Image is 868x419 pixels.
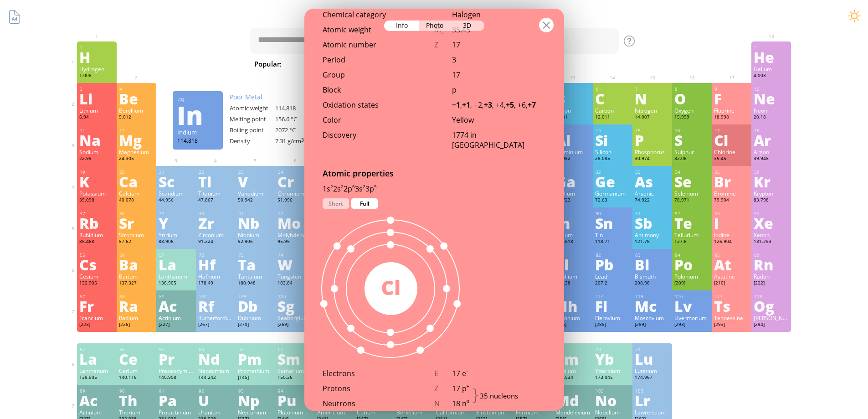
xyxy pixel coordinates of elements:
[119,155,154,163] div: 24.305
[754,231,789,238] div: Xenon
[198,216,233,230] div: Zr
[674,155,709,163] div: 32.06
[119,299,154,313] div: Ra
[635,252,670,258] div: 83
[119,174,154,189] div: Ca
[635,155,670,163] div: 30.974
[119,294,154,300] div: 88
[754,238,789,246] div: 131.293
[119,91,154,106] div: Be
[198,299,233,313] div: Rf
[595,216,630,230] div: Sn
[714,91,749,106] div: F
[159,238,194,246] div: 88.906
[596,211,630,217] div: 50
[238,314,273,321] div: Dubnium
[277,197,313,204] div: 51.996
[275,115,321,123] div: 156.6 °C
[365,272,417,301] div: Cl
[556,294,591,300] div: 113
[177,128,218,136] div: Indium
[754,190,789,197] div: Krypton
[714,211,749,217] div: 53
[79,280,114,287] div: 132.905
[714,216,749,230] div: I
[555,133,591,147] div: Al
[754,280,789,287] div: [222]
[754,148,789,155] div: Argon
[555,174,591,189] div: Ga
[79,72,114,80] div: 1.008
[277,238,313,246] div: 95.95
[714,273,749,280] div: Astatine
[635,280,670,287] div: 208.98
[596,128,630,134] div: 14
[238,169,273,175] div: 23
[675,294,709,300] div: 116
[323,70,434,80] div: Group
[754,252,789,258] div: 86
[351,198,378,209] div: Full
[79,190,114,197] div: Potassium
[674,133,709,147] div: S
[635,294,670,300] div: 115
[675,211,709,217] div: 52
[275,137,321,145] div: 7.31 g/cm
[754,169,789,175] div: 36
[159,294,194,300] div: 89
[79,133,114,147] div: Na
[555,107,591,114] div: Boron
[556,169,591,175] div: 31
[80,45,114,51] div: 1
[635,314,670,321] div: Moscovium
[754,133,789,147] div: Ar
[596,252,630,258] div: 82
[674,197,709,204] div: 78.971
[238,280,273,287] div: 180.948
[674,190,709,197] div: Selenium
[595,299,630,313] div: Fl
[79,155,114,163] div: 22.99
[595,133,630,147] div: Si
[595,114,630,121] div: 12.011
[275,126,321,134] div: 2072 °C
[363,184,365,190] sup: 2
[277,216,313,230] div: Mo
[275,104,321,112] div: 114.818
[595,231,630,238] div: Tin
[323,184,546,194] div: 1s 2s 2p 3s 3p
[198,280,233,287] div: 178.49
[119,216,154,230] div: Sr
[635,257,670,272] div: Bi
[714,86,749,92] div: 9
[555,238,591,246] div: 114.818
[675,252,709,258] div: 84
[674,91,709,106] div: O
[452,85,546,95] div: p
[596,86,630,92] div: 6
[714,314,749,321] div: Tennessine
[754,107,789,114] div: Neon
[198,257,233,272] div: Hf
[714,133,749,147] div: Cl
[555,299,591,313] div: Nh
[80,211,114,217] div: 37
[374,184,377,190] sup: 5
[341,184,344,190] sup: 2
[555,273,591,280] div: Thallium
[238,238,273,246] div: 92.906
[462,100,470,110] b: +1
[79,216,114,230] div: Rb
[674,257,709,272] div: Po
[714,148,749,155] div: Chlorine
[754,294,789,300] div: 118
[238,294,273,300] div: 105
[198,190,233,197] div: Titanium
[714,299,749,313] div: Ts
[79,238,114,246] div: 85.468
[674,280,709,287] div: [209]
[79,65,114,72] div: Hydrogen
[323,85,434,95] div: Block
[159,197,194,204] div: 44.956
[79,50,114,64] div: H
